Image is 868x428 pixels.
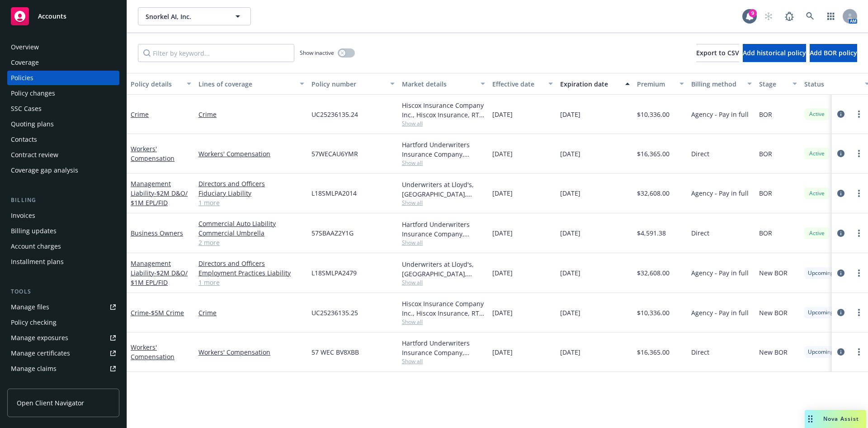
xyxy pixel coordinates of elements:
[696,48,739,57] span: Export to CSV
[637,79,674,89] div: Premium
[11,86,55,101] div: Policy changes
[127,73,195,95] button: Policy details
[198,149,304,159] a: Workers' Compensation
[11,163,78,178] div: Coverage gap analysis
[691,228,709,238] span: Direct
[492,79,543,89] div: Effective date
[7,287,119,296] div: Tools
[402,180,485,199] div: Underwriters at Lloyd's, [GEOGRAPHIC_DATA], [PERSON_NAME] of [GEOGRAPHIC_DATA], Scale Underwritin...
[492,110,513,119] span: [DATE]
[198,259,304,268] a: Directors and Officers
[804,79,859,89] div: Status
[138,44,294,62] input: Filter by keyword...
[402,279,485,286] span: Show all
[637,268,670,278] span: $32,608.00
[7,346,119,361] a: Manage certificates
[7,148,119,162] a: Contract review
[808,149,826,158] span: Active
[489,73,557,95] button: Effective date
[691,347,709,357] span: Direct
[311,188,357,198] span: L18SMLPA2014
[835,188,846,199] a: circleInformation
[311,79,385,89] div: Policy number
[7,331,119,345] a: Manage exposures
[835,148,846,159] a: circleInformation
[11,377,53,391] div: Manage BORs
[7,132,119,147] a: Contacts
[311,228,354,238] span: 57SBAAZ2Y1G
[11,117,54,131] div: Quoting plans
[131,259,188,287] a: Management Liability
[11,101,42,116] div: SSC Cases
[759,308,788,317] span: New BOR
[808,269,834,277] span: Upcoming
[402,220,485,239] div: Hartford Underwriters Insurance Company, Hartford Insurance Group
[560,347,580,357] span: [DATE]
[492,347,513,357] span: [DATE]
[492,308,513,317] span: [DATE]
[854,148,864,159] a: more
[691,79,742,89] div: Billing method
[11,132,37,147] div: Contacts
[11,55,39,70] div: Coverage
[11,71,33,85] div: Policies
[131,179,188,207] a: Management Liability
[808,189,826,197] span: Active
[131,144,175,163] a: Workers' Compensation
[835,228,846,239] a: circleInformation
[560,268,580,278] span: [DATE]
[11,208,35,223] div: Invoices
[759,188,772,198] span: BOR
[835,346,846,357] a: circleInformation
[557,73,633,95] button: Expiration date
[560,308,580,317] span: [DATE]
[808,348,834,356] span: Upcoming
[808,229,826,237] span: Active
[311,149,358,159] span: 57WECAU6YMR
[633,73,688,95] button: Premium
[402,260,485,279] div: Underwriters at Lloyd's, [GEOGRAPHIC_DATA], [PERSON_NAME] of [GEOGRAPHIC_DATA], Scale Underwritin...
[691,308,749,317] span: Agency - Pay in full
[691,149,709,159] span: Direct
[854,346,864,357] a: more
[691,268,749,278] span: Agency - Pay in full
[560,188,580,198] span: [DATE]
[637,149,670,159] span: $16,365.00
[759,149,772,159] span: BOR
[7,71,119,85] a: Policies
[198,79,294,89] div: Lines of coverage
[560,79,620,89] div: Expiration date
[402,357,485,365] span: Show all
[7,361,119,376] a: Manage claims
[560,110,580,119] span: [DATE]
[755,73,801,95] button: Stage
[688,73,755,95] button: Billing method
[198,278,304,287] a: 1 more
[131,343,175,361] a: Workers' Compensation
[492,149,513,159] span: [DATE]
[7,4,119,29] a: Accounts
[198,268,304,278] a: Employment Practices Liability
[759,347,788,357] span: New BOR
[637,188,670,198] span: $32,608.00
[308,73,398,95] button: Policy number
[691,110,749,119] span: Agency - Pay in full
[198,228,304,238] a: Commercial Umbrella
[743,48,806,57] span: Add historical policy
[743,44,806,62] button: Add historical policy
[780,7,798,25] a: Report a Bug
[11,224,57,238] div: Billing updates
[696,44,739,62] button: Export to CSV
[7,239,119,254] a: Account charges
[805,410,866,428] button: Nova Assist
[808,308,834,317] span: Upcoming
[131,229,183,237] a: Business Owners
[402,299,485,318] div: Hiscox Insurance Company Inc., Hiscox Insurance, RT Specialty Insurance Services, LLC (RSG Specia...
[198,238,304,247] a: 2 more
[7,224,119,238] a: Billing updates
[11,346,70,361] div: Manage certificates
[637,347,670,357] span: $16,365.00
[560,228,580,238] span: [DATE]
[808,110,826,118] span: Active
